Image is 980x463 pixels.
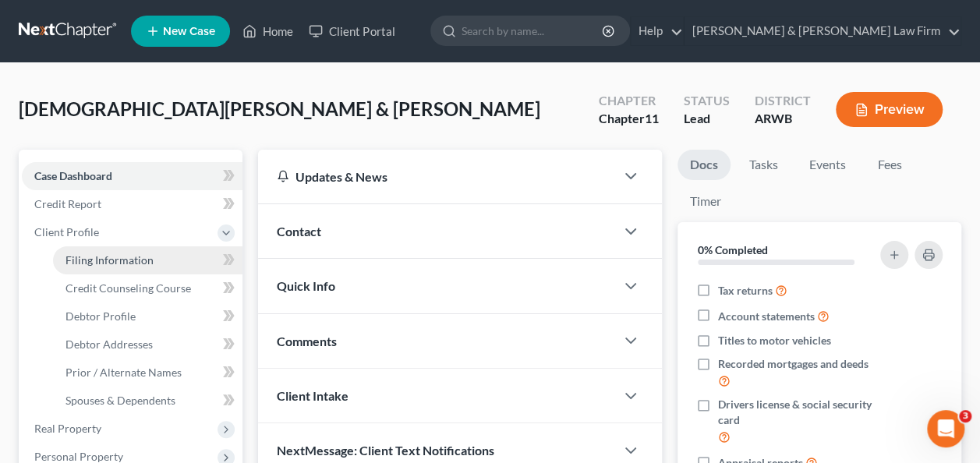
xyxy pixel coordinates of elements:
span: Credit Report [34,197,101,210]
span: Quick Info [277,278,335,293]
span: Case Dashboard [34,169,112,182]
a: Events [797,150,858,180]
span: Client Intake [277,388,348,403]
a: Client Portal [301,17,402,45]
div: District [755,92,811,110]
div: ARWB [755,110,811,128]
input: Search by name... [462,16,604,45]
span: Account statements [718,309,815,324]
a: Fees [865,150,915,180]
a: Debtor Profile [53,302,242,330]
span: Debtor Profile [65,309,136,323]
iframe: Intercom live chat [927,410,964,447]
a: Docs [678,150,731,180]
span: 11 [645,111,659,125]
a: Filing Information [53,246,242,274]
span: New Case [163,26,215,37]
span: 3 [959,410,971,422]
a: Timer [678,186,734,217]
a: [PERSON_NAME] & [PERSON_NAME] Law Firm [685,17,961,45]
span: NextMessage: Client Text Notifications [277,443,494,458]
div: Updates & News [277,168,596,185]
span: Real Property [34,422,101,435]
a: Tasks [737,150,791,180]
span: Drivers license & social security card [718,397,877,428]
a: Credit Counseling Course [53,274,242,302]
span: Recorded mortgages and deeds [718,356,869,372]
span: Filing Information [65,253,154,267]
span: Credit Counseling Course [65,281,191,295]
a: Prior / Alternate Names [53,359,242,387]
span: Client Profile [34,225,99,239]
div: Chapter [599,92,659,110]
a: Home [235,17,301,45]
div: Lead [684,110,730,128]
a: Case Dashboard [22,162,242,190]
a: Credit Report [22,190,242,218]
button: Preview [836,92,943,127]
span: Tax returns [718,283,773,299]
span: Personal Property [34,450,123,463]
div: Chapter [599,110,659,128]
span: Titles to motor vehicles [718,333,831,348]
span: [DEMOGRAPHIC_DATA][PERSON_NAME] & [PERSON_NAME] [19,97,540,120]
span: Comments [277,334,337,348]
a: Spouses & Dependents [53,387,242,415]
div: Status [684,92,730,110]
span: Debtor Addresses [65,338,153,351]
span: Contact [277,224,321,239]
span: Prior / Alternate Names [65,366,182,379]
strong: 0% Completed [698,243,768,256]
a: Help [631,17,683,45]
span: Spouses & Dependents [65,394,175,407]
a: Debtor Addresses [53,330,242,359]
